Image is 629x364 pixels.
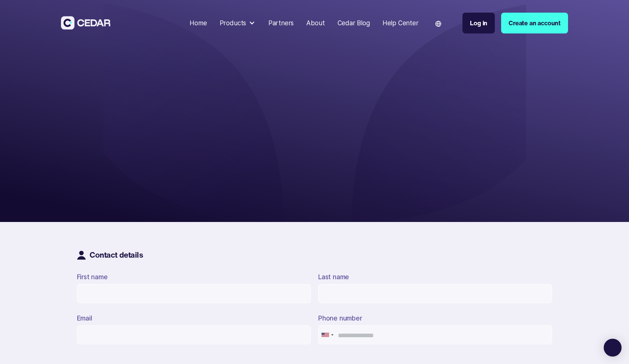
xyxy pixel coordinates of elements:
div: Products [216,15,259,31]
a: Log in [462,13,495,33]
div: Home [190,18,207,28]
a: Partners [265,15,297,32]
div: Log in [470,18,487,28]
label: Last name [318,273,349,281]
div: Open Intercom Messenger [604,339,622,357]
img: world icon [435,21,441,27]
a: About [303,15,328,32]
div: Help Center [383,18,419,28]
div: United States: +1 [319,326,336,344]
a: Cedar Blog [334,15,373,32]
a: Create an account [501,13,568,33]
label: Email [77,314,92,322]
a: Home [187,15,210,32]
div: Products [220,18,246,28]
div: Partners [268,18,294,28]
div: About [306,18,325,28]
a: Help Center [379,15,422,32]
h2: Contact details [86,250,143,260]
label: Phone number [318,314,362,322]
label: First name [77,273,108,281]
div: Cedar Blog [338,18,370,28]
